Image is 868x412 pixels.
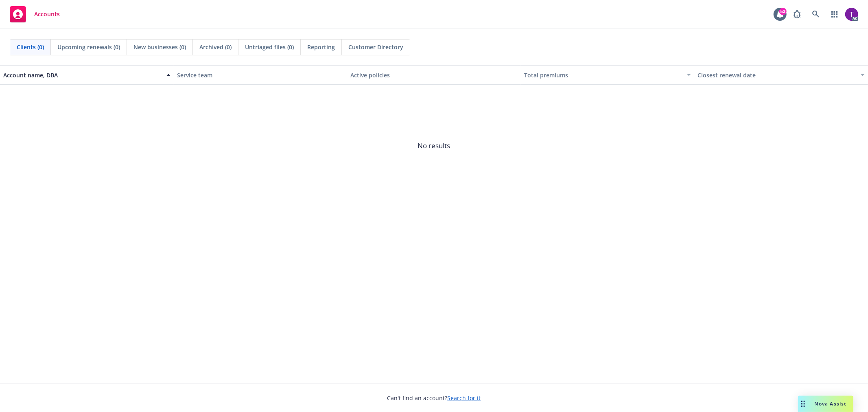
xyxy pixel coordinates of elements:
a: Search [808,6,824,22]
span: Nova Assist [815,400,847,407]
span: Untriaged files (0) [245,43,294,51]
span: Can't find an account? [387,394,481,402]
button: Service team [174,65,348,85]
span: Archived (0) [199,43,232,51]
a: Report a Bug [789,6,805,22]
div: Active policies [350,71,518,79]
button: Closest renewal date [694,65,868,85]
span: Clients (0) [17,43,44,51]
button: Total premiums [521,65,695,85]
div: Account name, DBA [3,71,162,79]
span: Accounts [34,11,60,18]
span: Customer Directory [348,43,403,51]
span: Upcoming renewals (0) [57,43,120,51]
a: Accounts [7,3,63,26]
span: Reporting [307,43,335,51]
div: Service team [177,71,344,79]
button: Active policies [347,65,521,85]
div: Total premiums [524,71,682,79]
div: 53 [779,8,787,15]
img: photo [845,8,858,21]
div: Closest renewal date [697,71,856,79]
div: Drag to move [798,396,808,412]
span: New businesses (0) [133,43,186,51]
a: Switch app [826,6,843,22]
button: Nova Assist [798,396,853,412]
a: Search for it [448,394,481,402]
